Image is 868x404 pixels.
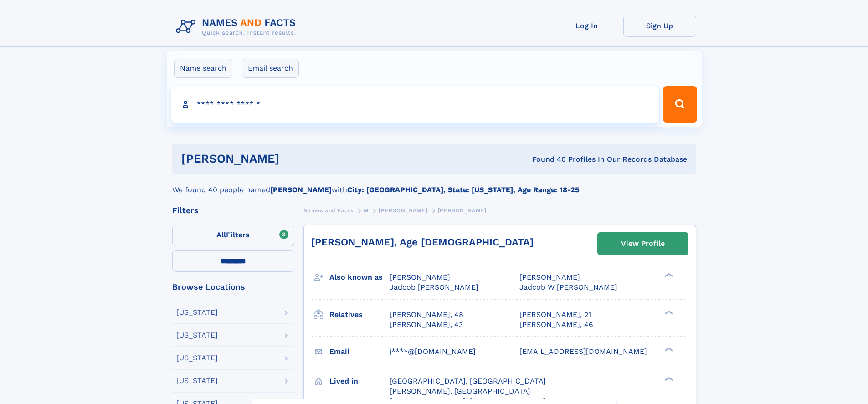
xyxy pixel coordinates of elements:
[181,153,406,164] h1: [PERSON_NAME]
[176,354,218,362] div: [US_STATE]
[329,373,390,389] h3: Lived in
[663,376,673,382] div: ❯
[406,154,687,164] div: Found 40 Profiles In Our Records Database
[364,205,369,216] a: M
[242,59,299,78] label: Email search
[519,347,647,356] span: [EMAIL_ADDRESS][DOMAIN_NAME]
[329,270,390,285] h3: Also known as
[347,185,579,194] b: City: [GEOGRAPHIC_DATA], State: [US_STATE], Age Range: 18-25
[519,320,593,330] a: [PERSON_NAME], 46
[390,320,463,330] a: [PERSON_NAME], 43
[390,283,478,291] span: Jadcob [PERSON_NAME]
[172,15,303,39] img: Logo Names and Facts
[174,59,232,78] label: Name search
[519,283,617,291] span: Jadcob W [PERSON_NAME]
[329,307,390,322] h3: Relatives
[216,230,226,239] span: All
[663,272,673,278] div: ❯
[519,273,580,281] span: [PERSON_NAME]
[621,233,665,254] div: View Profile
[390,310,463,320] a: [PERSON_NAME], 48
[270,185,332,194] b: [PERSON_NAME]
[390,377,546,385] span: [GEOGRAPHIC_DATA], [GEOGRAPHIC_DATA]
[172,206,294,215] div: Filters
[172,225,294,246] label: Filters
[311,236,534,248] a: [PERSON_NAME], Age [DEMOGRAPHIC_DATA]
[176,332,218,339] div: [US_STATE]
[598,233,688,255] a: View Profile
[329,344,390,359] h3: Email
[379,205,427,216] a: [PERSON_NAME]
[663,86,697,123] button: Search Button
[663,309,673,315] div: ❯
[303,205,354,216] a: Names and Facts
[364,207,369,214] span: M
[390,387,530,395] span: [PERSON_NAME], [GEOGRAPHIC_DATA]
[623,15,696,37] a: Sign Up
[379,207,427,214] span: [PERSON_NAME]
[176,309,218,316] div: [US_STATE]
[519,310,591,320] a: [PERSON_NAME], 21
[390,273,450,281] span: [PERSON_NAME]
[172,283,294,291] div: Browse Locations
[663,346,673,352] div: ❯
[438,207,487,214] span: [PERSON_NAME]
[172,174,696,195] div: We found 40 people named with .
[550,15,623,37] a: Log In
[171,86,659,123] input: search input
[176,377,218,384] div: [US_STATE]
